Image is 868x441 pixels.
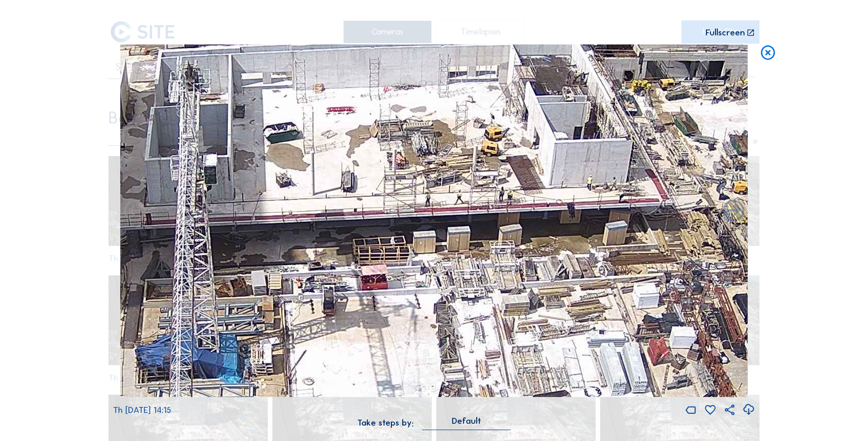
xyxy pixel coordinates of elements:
img: Image [120,44,748,397]
i: Forward [122,199,148,225]
div: Fullscreen [705,29,745,38]
span: Th [DATE] 14:15 [113,405,171,415]
div: Default [422,417,511,430]
div: Default [452,417,481,425]
div: Take steps by: [357,419,414,427]
i: Back [720,199,746,225]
